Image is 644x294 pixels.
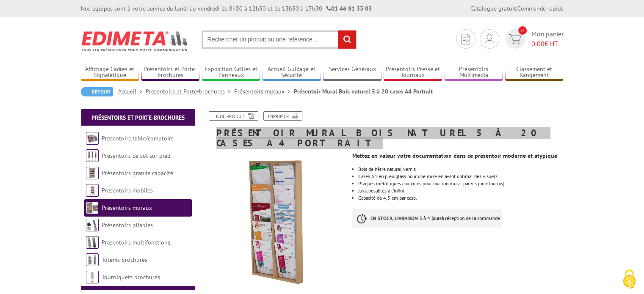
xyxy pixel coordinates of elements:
[102,239,170,246] a: Présentoirs multifonctions
[338,30,356,49] input: rechercher
[531,39,564,49] span: € HT
[470,5,516,12] a: Catalogue gratuit
[358,174,563,179] li: Cases A4 en plexiglass pour une mise en avant optimal des visuels
[294,87,433,96] li: Présentoir Mural Bois naturel 5 à 20 cases A4 Portrait
[102,221,153,229] a: Présentoirs pliables
[81,25,189,57] img: Edimeta
[86,184,99,197] img: Présentoirs mobiles
[81,87,113,96] a: Retour
[263,66,321,80] a: Accueil Guidage et Sécurité
[86,236,99,249] img: Présentoirs multifonctions
[358,188,563,193] li: Juxtaposables à l’infini
[102,204,152,212] a: Présentoirs muraux
[86,271,99,283] img: Tourniquets brochures
[102,273,160,281] a: Tourniquets brochures
[102,187,153,194] a: Présentoirs mobiles
[619,269,640,290] img: Cookies (fenêtre modale)
[470,4,564,13] div: |
[102,135,174,142] a: Présentoirs table/comptoirs
[531,29,564,49] span: Mon panier
[81,4,372,13] div: Nos équipes sont à votre service du lundi au vendredi de 8h30 à 12h30 et de 13h30 à 17h30
[517,5,564,12] a: Commande rapide
[445,66,503,80] a: Présentoirs Multimédia
[102,256,147,264] a: Totems brochures
[86,253,99,266] img: Totems brochures
[518,26,527,35] span: 0
[614,265,644,294] button: Cookies (fenêtre modale)
[370,215,442,221] strong: EN STOCK, LIVRAISON 3 à 4 jours
[352,152,557,159] strong: Mettez en valeur votre documentation dans ce présentoir moderne et atypique
[509,34,521,44] img: devis rapide
[86,167,99,179] img: Présentoirs grande capacité
[234,88,294,95] a: Présentoirs muraux
[531,39,544,48] span: 0,00
[358,195,563,201] li: Capacité de 4,5 cm par case.
[326,5,372,12] strong: 01 46 81 33 03
[86,219,99,231] img: Présentoirs pliables
[202,66,260,80] a: Exposition Grilles et Panneaux
[118,88,146,95] a: Accueil
[86,132,99,145] img: Présentoirs table/comptoirs
[485,34,494,44] img: devis rapide
[202,30,357,49] input: Rechercher un produit ou une référence...
[209,111,258,121] a: Fiche produit
[141,66,200,80] a: Présentoirs et Porte-brochures
[358,167,563,172] li: Bois de hêtre naturel vernis
[505,66,564,80] a: Classement et Rangement
[81,66,139,80] a: Affichage Cadres et Signalétique
[102,169,173,177] a: Présentoirs grande capacité
[263,111,302,121] a: Imprimer
[503,29,564,49] a: devis rapide 0 Mon panier 0,00€ HT
[384,66,442,80] a: Présentoirs Presse et Journaux
[323,66,381,80] a: Services Généraux
[102,152,170,159] a: Présentoirs de sol sur pied
[86,201,99,214] img: Présentoirs muraux
[91,114,185,121] a: Présentoirs et Porte-brochures
[352,209,502,228] p: à réception de la commande
[197,111,570,148] h1: Présentoir Mural Bois naturel 5 à 20 cases A4 Portrait
[146,88,234,95] a: Présentoirs et Porte-brochures
[462,34,470,44] img: devis rapide
[358,181,563,186] li: Plaques métalliques aux coins pour fixation mural par vis (non-fournis)
[86,149,99,162] img: Présentoirs de sol sur pied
